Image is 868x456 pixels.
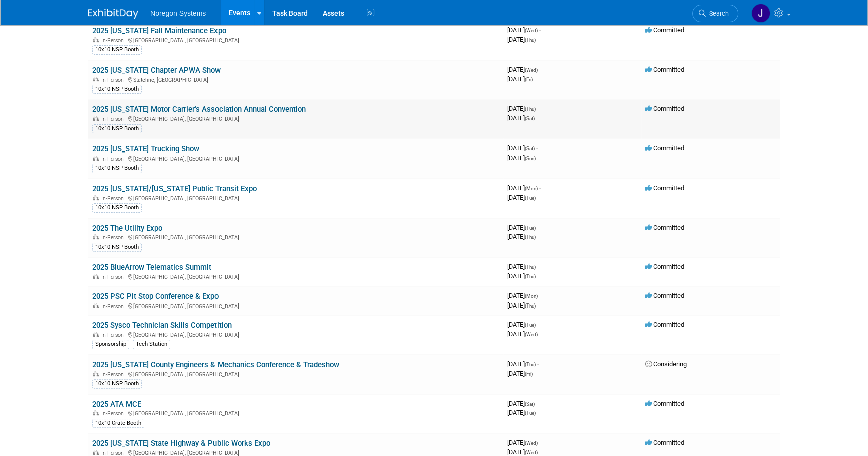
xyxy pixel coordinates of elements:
div: 10x10 NSP Booth [92,379,142,388]
span: - [537,360,539,368]
img: In-Person Event [93,371,99,376]
a: 2025 PSC Pit Stop Conference & Expo [92,292,219,301]
span: [DATE] [507,224,539,231]
span: (Wed) [525,67,538,73]
span: (Fri) [525,371,533,377]
span: - [537,263,539,270]
span: [DATE] [507,114,535,122]
a: 2025 [US_STATE] Fall Maintenance Expo [92,26,226,35]
div: [GEOGRAPHIC_DATA], [GEOGRAPHIC_DATA] [92,194,499,202]
span: (Thu) [525,264,536,270]
span: Committed [645,184,684,192]
span: In-Person [101,77,127,83]
span: (Tue) [525,195,536,201]
span: - [537,105,539,112]
span: (Tue) [525,410,536,416]
span: [DATE] [507,105,539,112]
img: In-Person Event [93,450,99,455]
span: Committed [645,439,684,446]
span: (Sun) [525,156,536,161]
span: In-Person [101,332,127,338]
span: In-Person [101,116,127,122]
a: 2025 [US_STATE] Trucking Show [92,144,199,154]
a: 2025 The Utility Expo [92,224,162,233]
div: Tech Station [133,340,170,349]
span: (Thu) [525,106,536,112]
div: 10x10 NSP Booth [92,164,142,173]
span: In-Person [101,156,127,162]
span: Considering [645,360,687,368]
span: - [536,144,538,152]
img: In-Person Event [93,116,99,121]
span: (Tue) [525,225,536,231]
span: [DATE] [507,321,539,328]
div: [GEOGRAPHIC_DATA], [GEOGRAPHIC_DATA] [92,36,499,44]
span: (Sat) [525,146,535,151]
span: [DATE] [507,233,536,240]
span: (Thu) [525,274,536,279]
span: Committed [645,66,684,73]
span: (Wed) [525,332,538,337]
span: In-Person [101,37,127,44]
span: [DATE] [507,409,536,416]
span: - [536,400,538,407]
span: Noregon Systems [150,9,206,17]
span: (Wed) [525,440,538,446]
img: In-Person Event [93,195,99,200]
div: 10x10 NSP Booth [92,45,142,54]
div: 10x10 NSP Booth [92,85,142,94]
a: Search [692,5,738,22]
span: Committed [645,400,684,407]
span: [DATE] [507,370,533,377]
span: In-Person [101,303,127,310]
span: (Thu) [525,234,536,240]
img: In-Person Event [93,274,99,279]
img: In-Person Event [93,303,99,308]
span: (Mon) [525,186,538,191]
span: - [537,224,539,231]
div: [GEOGRAPHIC_DATA], [GEOGRAPHIC_DATA] [92,301,499,310]
a: 2025 [US_STATE] Chapter APWA Show [92,66,221,75]
a: 2025 [US_STATE] County Engineers & Mechanics Conference & Tradeshow [92,360,339,369]
span: In-Person [101,274,127,280]
span: [DATE] [507,66,541,73]
img: In-Person Event [93,332,99,337]
span: (Sat) [525,401,535,407]
img: ExhibitDay [88,9,138,19]
span: In-Person [101,195,127,202]
div: [GEOGRAPHIC_DATA], [GEOGRAPHIC_DATA] [92,272,499,280]
a: 2025 [US_STATE] Motor Carrier's Association Annual Convention [92,105,306,114]
a: 2025 [US_STATE]/[US_STATE] Public Transit Expo [92,184,257,193]
span: [DATE] [507,144,538,152]
span: [DATE] [507,292,541,299]
span: [DATE] [507,36,536,43]
img: In-Person Event [93,156,99,161]
span: In-Person [101,410,127,417]
span: [DATE] [507,301,536,309]
span: [DATE] [507,272,536,280]
span: [DATE] [507,75,533,83]
div: [GEOGRAPHIC_DATA], [GEOGRAPHIC_DATA] [92,233,499,241]
span: Committed [645,321,684,328]
span: Search [706,10,729,17]
span: Committed [645,263,684,270]
span: - [539,439,541,446]
div: [GEOGRAPHIC_DATA], [GEOGRAPHIC_DATA] [92,370,499,378]
span: In-Person [101,371,127,378]
span: Committed [645,105,684,112]
span: [DATE] [507,400,538,407]
span: [DATE] [507,194,536,201]
span: Committed [645,292,684,299]
span: [DATE] [507,184,541,192]
img: In-Person Event [93,234,99,239]
span: (Mon) [525,293,538,299]
span: - [539,26,541,34]
span: (Thu) [525,37,536,43]
img: In-Person Event [93,77,99,82]
span: (Wed) [525,28,538,33]
span: (Fri) [525,77,533,82]
img: Johana Gil [751,4,770,23]
div: [GEOGRAPHIC_DATA], [GEOGRAPHIC_DATA] [92,114,499,122]
span: [DATE] [507,263,539,270]
span: - [539,292,541,299]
